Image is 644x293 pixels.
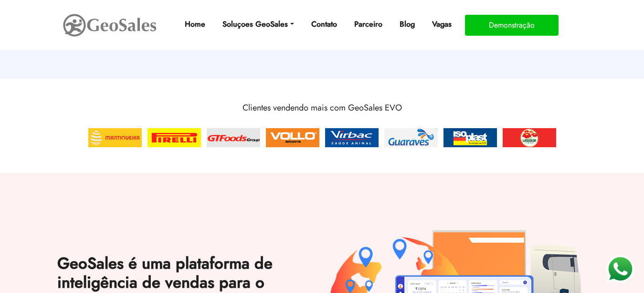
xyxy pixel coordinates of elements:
[382,126,440,149] img: Delrio
[350,15,386,34] a: Parceiro
[57,103,587,118] h3: Clientes vendendo mais com GeoSales EVO
[146,126,203,149] img: Pirelli
[86,126,144,149] img: Mantiqueira
[465,15,559,36] button: Demonstração
[62,12,158,39] img: GeoSales
[264,126,321,149] img: Vollo
[442,126,499,149] img: Isoplast
[181,15,209,34] a: Home
[219,15,297,34] a: Soluçoes GeoSales
[428,15,455,34] a: Vagas
[323,126,380,149] img: Virbac
[501,126,558,149] img: Lukscolor
[307,15,341,34] a: Contato
[205,126,262,149] img: GTFoods
[606,255,634,283] img: WhatsApp
[396,15,419,34] a: Blog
